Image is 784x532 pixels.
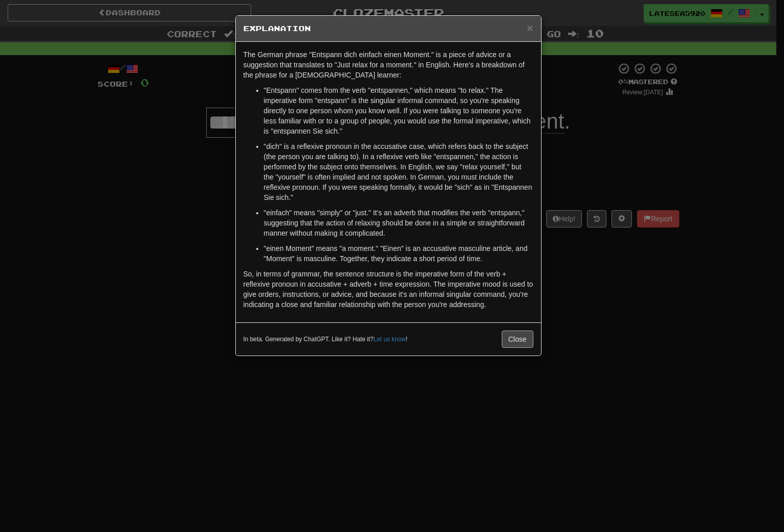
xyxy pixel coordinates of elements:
p: "dich" is a reflexive pronoun in the accusative case, which refers back to the subject (the perso... [264,141,533,202]
small: In beta. Generated by ChatGPT. Like it? Hate it? ! [243,335,408,344]
p: "Entspann" comes from the verb "entspannen," which means "to relax." The imperative form "entspan... [264,85,533,136]
a: Let us know [374,336,406,343]
p: So, in terms of grammar, the sentence structure is the imperative form of the verb + reflexive pr... [243,269,533,310]
p: "einfach" means "simply" or "just." It's an adverb that modifies the verb "entspann," suggesting ... [264,208,533,238]
p: "einen Moment" means "a moment." "Einen" is an accusative masculine article, and "Moment" is masc... [264,243,533,264]
button: Close [502,331,533,348]
h5: Explanation [243,23,533,34]
span: × [527,22,533,34]
button: Close [527,22,533,33]
p: The German phrase "Entspann dich einfach einen Moment." is a piece of advice or a suggestion that... [243,49,533,80]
